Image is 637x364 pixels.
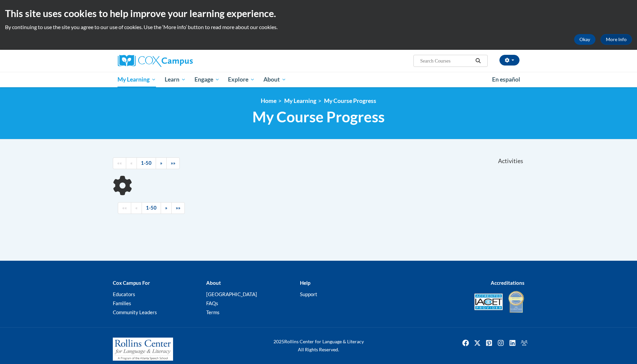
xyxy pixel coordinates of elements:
span: En español [492,76,520,83]
a: Next [161,202,172,214]
img: Facebook icon [460,338,471,348]
span: » [160,160,162,166]
a: Explore [224,72,259,87]
a: Community Leaders [113,309,157,315]
img: Cox Campus [118,55,193,67]
a: Instagram [495,338,506,348]
a: Previous [131,202,142,214]
a: End [171,202,185,214]
a: Cox Campus [118,55,245,67]
span: « [135,205,138,211]
a: More Info [601,34,632,45]
span: »» [171,160,175,166]
span: » [165,205,167,211]
a: En español [488,73,525,87]
button: Search [473,57,483,65]
a: My Learning [284,97,316,104]
p: By continuing to use the site you agree to our use of cookies. Use the ‘More info’ button to read... [5,23,632,31]
a: Learn [160,72,190,87]
a: My Course Progress [324,97,376,104]
span: Activities [498,157,523,165]
a: About [259,72,291,87]
input: Search Courses [419,57,473,65]
b: Help [300,280,310,286]
div: Rollins Center for Language & Literacy All Rights Reserved. [248,338,389,354]
a: Engage [190,72,224,87]
button: Okay [574,34,595,45]
img: Rollins Center for Language & Literacy - A Program of the Atlanta Speech School [113,338,173,361]
a: Support [300,291,317,297]
span: Learn [165,76,186,84]
a: My Learning [113,72,161,87]
button: Account Settings [499,55,520,66]
a: End [166,157,180,169]
a: Families [113,300,131,306]
img: Facebook group icon [519,338,530,348]
span: About [263,76,286,84]
a: 1-50 [137,157,156,169]
a: Next [156,157,167,169]
img: LinkedIn icon [507,338,518,348]
a: Linkedin [507,338,518,348]
img: Twitter icon [472,338,483,348]
h2: This site uses cookies to help improve your learning experience. [5,7,632,20]
img: Instagram icon [495,338,506,348]
a: Pinterest [484,338,494,348]
span: Explore [228,76,255,84]
img: IDA® Accredited [508,290,525,314]
b: Cox Campus For [113,280,150,286]
span: My Course Progress [252,108,385,126]
a: FAQs [206,300,218,306]
span: Engage [194,76,220,84]
a: Begining [113,157,126,169]
img: Accredited IACET® Provider [474,293,503,310]
b: Accreditations [491,280,525,286]
span: «« [117,160,122,166]
a: Terms [206,309,220,315]
a: Educators [113,291,135,297]
a: Facebook [460,338,471,348]
span: « [130,160,133,166]
img: Pinterest icon [484,338,494,348]
a: Home [261,97,276,104]
a: Facebook Group [519,338,530,348]
a: Begining [118,202,131,214]
div: Main menu [108,72,530,87]
a: [GEOGRAPHIC_DATA] [206,291,257,297]
b: About [206,280,221,286]
span: «« [122,205,127,211]
span: »» [176,205,180,211]
a: 1-50 [142,202,161,214]
span: 2025 [273,339,284,344]
a: Previous [126,157,137,169]
a: Twitter [472,338,483,348]
span: My Learning [117,76,156,84]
